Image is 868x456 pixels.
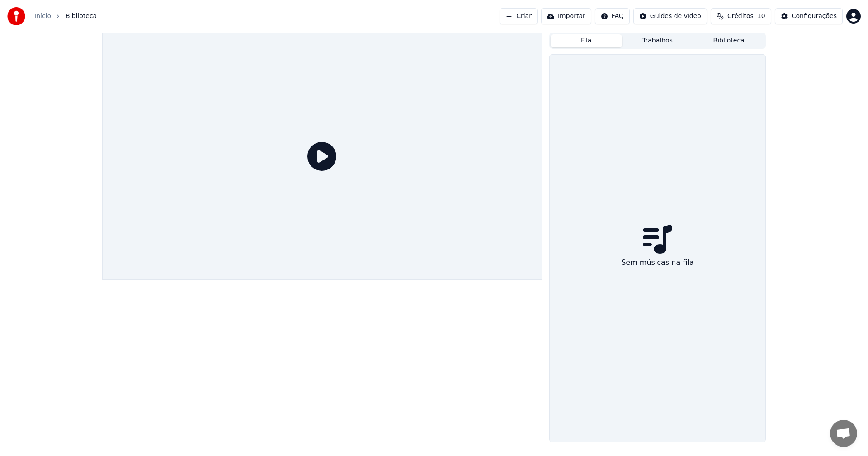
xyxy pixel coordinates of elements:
[66,12,97,21] span: Biblioteca
[541,8,591,24] button: Importar
[622,34,693,47] button: Trabalhos
[775,8,843,24] button: Configurações
[7,7,25,25] img: youka
[633,8,707,24] button: Guides de vídeo
[500,8,538,24] button: Criar
[757,12,765,21] span: 10
[792,12,837,21] div: Configurações
[595,8,630,24] button: FAQ
[830,420,857,447] div: Bate-papo aberto
[551,34,622,47] button: Fila
[693,34,764,47] button: Biblioteca
[34,12,97,21] nav: breadcrumb
[34,12,51,21] a: Início
[618,254,698,272] div: Sem músicas na fila
[711,8,771,24] button: Créditos10
[727,12,754,21] span: Créditos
